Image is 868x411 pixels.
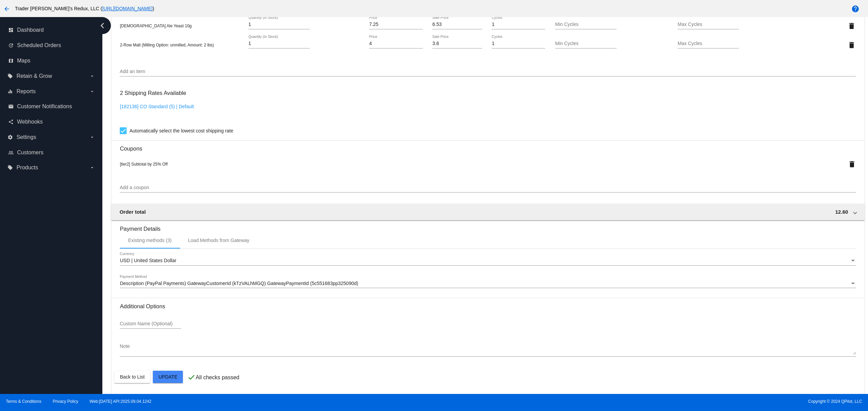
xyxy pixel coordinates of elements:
span: Scheduled Orders [17,42,61,48]
mat-icon: arrow_back [3,5,11,13]
button: Back to List [114,371,150,383]
a: map Maps [8,55,95,66]
div: Load Methods from Gateway [188,238,249,243]
a: share Webhooks [8,116,95,127]
div: Existing methods (3) [128,238,172,243]
span: Trader [PERSON_NAME]'s Redux, LLC ( ) [15,6,154,11]
h3: 2 Shipping Rates Available [120,86,186,100]
i: equalizer [8,89,13,94]
i: arrow_drop_down [89,73,95,79]
input: Price [369,41,423,46]
a: Privacy Policy [53,399,78,404]
a: people_outline Customers [8,147,95,158]
span: 12.60 [835,209,848,215]
input: Price [369,22,423,27]
span: Maps [17,58,30,64]
i: dashboard [8,27,14,33]
h3: Payment Details [120,221,856,232]
i: arrow_drop_down [89,89,95,94]
i: chevron_left [97,20,108,31]
input: Min Cycles [555,22,617,27]
input: Custom Name (Optional) [120,321,181,327]
a: Web:[DATE] API:2025.09.04.1242 [90,399,151,404]
span: Copyright © 2024 QPilot, LLC [440,399,862,404]
input: Quantity (In Stock) [248,41,310,46]
span: Webhooks [17,119,43,125]
mat-icon: check [187,373,196,381]
mat-icon: help [851,5,859,13]
span: [DEMOGRAPHIC_DATA] Ale Yeast 10g [120,24,191,28]
mat-icon: delete [848,22,856,30]
input: Cycles [492,41,545,46]
a: [182136] CO Standard (5) | Default [120,104,194,109]
span: [tier2] Subtotal by 25% Off [120,162,168,167]
span: USD | United States Dollar [120,258,176,263]
i: settings [8,134,13,140]
span: Order total [119,209,146,215]
h3: Additional Options [120,303,856,310]
a: dashboard Dashboard [8,25,95,36]
span: Dashboard [17,27,44,33]
i: update [8,43,14,48]
span: Customer Notifications [17,103,72,110]
i: local_offer [8,73,13,79]
mat-select: Currency [120,258,856,264]
span: Retain & Grow [16,73,52,79]
span: Reports [16,88,35,95]
i: map [8,58,14,63]
p: All checks passed [196,374,239,381]
i: email [8,104,14,109]
span: Settings [16,134,36,140]
i: local_offer [8,165,13,170]
span: Automatically select the lowest cost shipping rate [129,127,233,135]
input: Max Cycles [678,22,739,27]
mat-select: Payment Method [120,281,856,286]
span: Update [158,374,177,380]
a: [URL][DOMAIN_NAME] [102,6,153,11]
input: Sale Price [432,22,482,27]
span: Back to List [120,374,144,380]
i: share [8,119,14,125]
i: people_outline [8,150,14,155]
input: Quantity (In Stock) [248,22,310,27]
input: Add an item [120,69,856,74]
button: Update [153,371,183,383]
i: arrow_drop_down [89,134,95,140]
span: Products [16,165,38,171]
input: Sale Price [432,41,482,46]
input: Add a coupon [120,185,856,190]
a: update Scheduled Orders [8,40,95,51]
input: Cycles [492,22,545,27]
input: Min Cycles [555,41,617,46]
a: email Customer Notifications [8,101,95,112]
a: Terms & Conditions [6,399,41,404]
mat-icon: delete [848,160,856,168]
mat-expansion-panel-header: Order total 12.60 [111,204,864,220]
span: 2-Row Malt (Milling Option: unmilled, Amount: 2 lbs) [120,43,214,47]
mat-icon: delete [848,41,856,49]
span: Description (PayPal Payments) GatewayCustomerId (kTzVALhMGQ) GatewayPaymentId (5c551683pp325090d) [120,281,358,286]
input: Max Cycles [678,41,739,46]
h3: Coupons [120,140,856,152]
span: Customers [17,150,43,156]
i: arrow_drop_down [89,165,95,170]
